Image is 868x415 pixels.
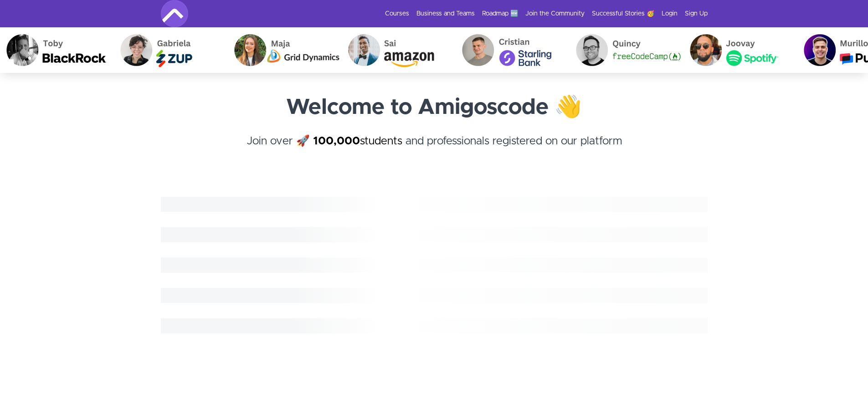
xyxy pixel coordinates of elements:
a: Successful Stories 🥳 [592,9,654,18]
h4: Join over 🚀 and professionals registered on our platform [161,133,708,166]
strong: Welcome to Amigoscode 👋 [286,97,582,118]
a: Join the Community [525,9,585,18]
img: Gabriela [113,27,227,73]
a: Sign Up [685,9,708,18]
a: Roadmap 🆕 [482,9,518,18]
img: Sai [341,27,455,73]
img: Joovay [683,27,797,73]
img: Maja [227,27,341,73]
strong: 100,000 [313,136,360,147]
img: Cristian [455,27,569,73]
img: Quincy [569,27,683,73]
svg: Loading [161,197,708,333]
a: Courses [385,9,409,18]
a: Login [662,9,678,18]
a: 100,000students [313,136,402,147]
a: Business and Teams [416,9,475,18]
